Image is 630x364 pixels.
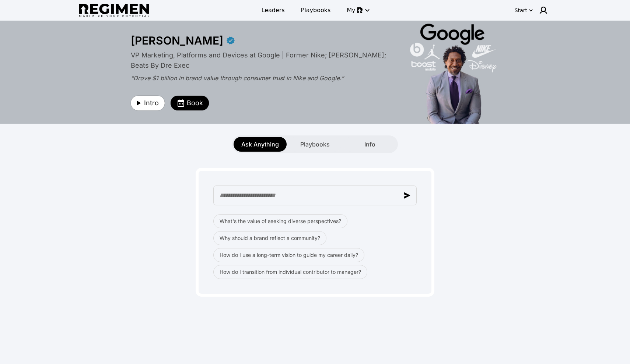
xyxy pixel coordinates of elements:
img: user icon [539,6,548,15]
button: Start [513,4,535,16]
img: Regimen logo [79,4,149,17]
button: How do I use a long-term vision to guide my career daily? [213,248,364,262]
button: Intro [131,96,165,110]
div: VP Marketing, Platforms and Devices at Google | Former Nike; [PERSON_NAME]; Beats By Dre Exec [131,50,392,71]
div: Verified partner - Daryl Butler [226,36,235,45]
span: Playbooks [301,6,331,15]
a: Leaders [257,4,289,17]
button: Ask Anything [234,137,287,152]
span: Info [364,140,375,149]
button: What's the value of seeking diverse perspectives? [213,214,347,228]
img: send message [404,192,410,199]
span: Ask Anything [241,140,279,149]
span: Intro [144,98,159,108]
span: Book [187,98,203,108]
div: Start [515,7,527,14]
div: “Drove $1 billion in brand value through consumer trust in Nike and Google.” [131,74,392,82]
span: Leaders [261,6,284,15]
button: Info [343,137,396,152]
div: [PERSON_NAME] [131,34,223,47]
button: Book [171,96,209,110]
a: Playbooks [297,4,335,17]
span: Playbooks [300,140,330,149]
button: My [342,4,373,17]
button: Playbooks [288,137,342,152]
button: Why should a brand reflect a community? [213,231,326,245]
span: My [347,6,355,15]
button: How do I transition from individual contributor to manager? [213,265,367,279]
